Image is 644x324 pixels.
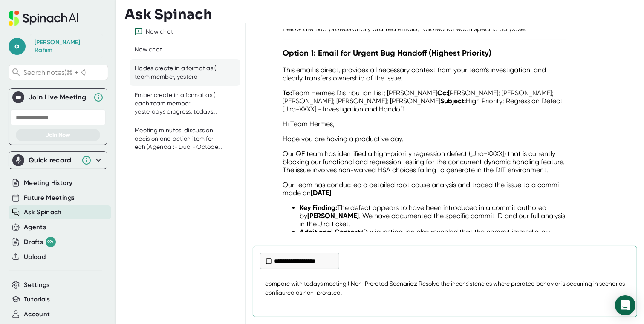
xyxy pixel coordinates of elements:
[283,150,566,174] p: Our QE team has identified a high-priority regression defect ([Jira-XXXX]) that is currently bloc...
[12,89,104,106] div: Join Live MeetingJoin Live Meeting
[24,295,50,304] button: Tutorials
[24,207,62,217] button: Ask Spinach
[124,6,212,23] h3: Ask Spinach
[135,126,222,151] div: Meeting minutes, discussion, decision and action item for ech (Agenda :- Dua - ⁠October [DEMOGRAP...
[440,97,466,105] strong: Subject:
[135,64,222,81] div: Hades create in a format as ( team member, yesterd
[300,204,337,212] strong: Key Finding:
[12,152,104,169] div: Quick record
[46,237,56,247] div: 99+
[24,237,56,247] button: Drafts 99+
[46,131,70,139] span: Join Now
[283,89,566,113] p: Team Hermes Distribution List; [PERSON_NAME] [PERSON_NAME]; [PERSON_NAME]; [PERSON_NAME]; [PERSON...
[615,295,630,310] div: Send message
[311,189,331,197] strong: [DATE]
[24,280,50,290] button: Settings
[615,295,635,315] div: Open Intercom Messenger
[300,228,362,236] strong: Additional Context:
[23,68,106,77] span: Search notes (⌘ + K)
[283,181,566,197] p: Our team has conducted a detailed root cause analysis and traced the issue to a commit made on .
[24,222,46,232] button: Agents
[29,93,89,102] div: Join Live Meeting
[283,89,292,97] strong: To:
[283,135,566,143] p: Hope you are having a productive day.
[283,48,491,58] strong: Option 1: Email for Urgent Bug Handoff (Highest Priority)
[29,156,77,165] div: Quick record
[283,66,566,82] p: This email is direct, provides all necessary context from your team's investigation, and clearly ...
[35,39,98,54] div: Abdul Rahim
[135,91,222,116] div: Ember create in a format as ( each team member, yesterdays progress, todays plan, blockers on the...
[300,228,566,252] li: Our investigation also revealed that the commit immediately preceding this one had a different, u...
[9,38,26,55] span: a
[24,178,72,188] button: Meeting History
[24,237,56,247] div: Drafts
[307,212,359,220] strong: [PERSON_NAME]
[24,310,50,319] button: Account
[24,193,75,203] button: Future Meetings
[146,28,173,36] div: New chat
[437,89,448,97] strong: Cc:
[14,93,23,102] img: Join Live Meeting
[24,252,46,262] button: Upload
[16,129,100,141] button: Join Now
[135,45,162,54] div: New chat
[300,204,566,228] li: The defect appears to have been introduced in a commit authored by . We have documented the speci...
[283,120,566,128] p: Hi Team Hermes,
